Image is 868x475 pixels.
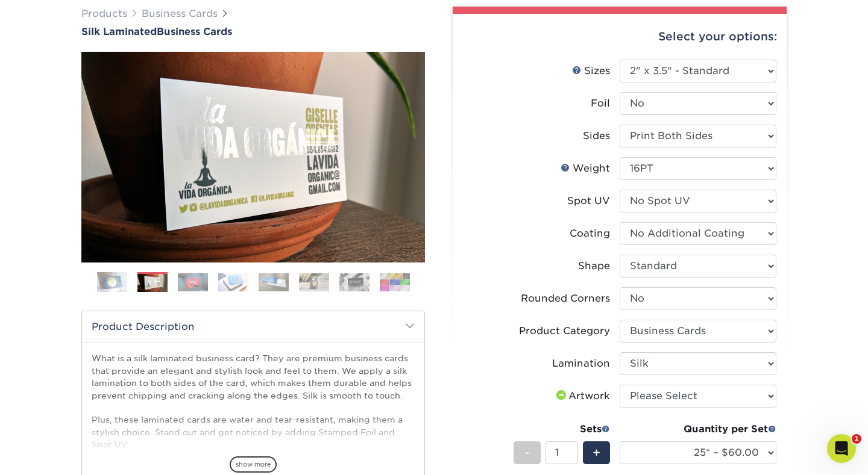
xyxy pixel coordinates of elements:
[554,389,610,403] div: Artwork
[142,8,218,19] a: Business Cards
[578,259,610,273] div: Shape
[570,226,610,241] div: Coating
[462,14,777,60] div: Select your options:
[583,129,610,143] div: Sides
[137,274,168,293] img: Business Cards 02
[218,273,248,291] img: Business Cards 04
[299,273,329,291] img: Business Cards 06
[81,26,425,37] h1: Business Cards
[339,273,370,291] img: Business Cards 07
[81,26,425,37] a: Silk LaminatedBusiness Cards
[567,194,610,208] div: Spot UV
[81,8,127,19] a: Products
[591,96,610,111] div: Foil
[521,291,610,306] div: Rounded Corners
[178,273,208,291] img: Business Cards 03
[519,324,610,338] div: Product Category
[230,456,277,473] span: show more
[81,52,425,262] img: Silk Laminated 02
[81,26,157,37] span: Silk Laminated
[380,273,410,291] img: Business Cards 08
[82,311,424,342] h2: Product Description
[561,161,610,176] div: Weight
[97,267,127,297] img: Business Cards 01
[552,356,610,371] div: Lamination
[572,64,610,78] div: Sizes
[593,444,600,462] span: +
[620,422,776,436] div: Quantity per Set
[827,434,856,463] iframe: Intercom live chat
[259,273,289,291] img: Business Cards 05
[524,444,530,462] span: -
[852,434,861,444] span: 1
[514,422,610,436] div: Sets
